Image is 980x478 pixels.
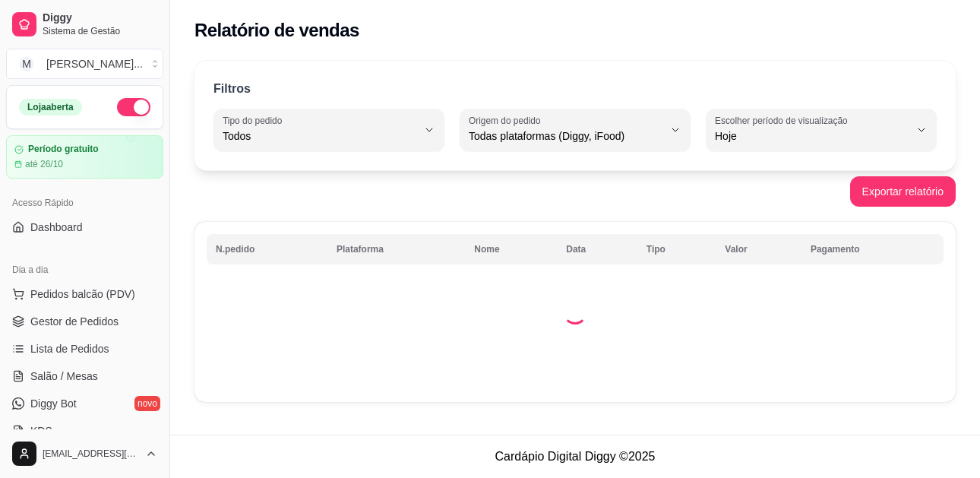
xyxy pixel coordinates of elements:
span: Diggy Bot [30,396,77,411]
label: Escolher período de visualização [715,114,852,127]
footer: Cardápio Digital Diggy © 2025 [170,435,980,478]
span: Salão / Mesas [30,369,98,384]
button: Select a team [6,49,163,79]
button: Alterar Status [117,98,150,116]
span: Hoje [715,128,909,144]
div: Dia a dia [6,258,163,282]
span: Pedidos balcão (PDV) [30,286,135,302]
a: KDS [6,419,163,443]
div: [PERSON_NAME] ... [46,56,143,71]
span: Gestor de Pedidos [30,314,119,329]
span: Sistema de Gestão [43,25,157,37]
button: Escolher período de visualizaçãoHoje [706,109,937,151]
label: Tipo do pedido [223,114,287,127]
p: Filtros [213,80,251,98]
button: Pedidos balcão (PDV) [6,282,163,306]
span: KDS [30,423,52,438]
button: [EMAIL_ADDRESS][DOMAIN_NAME] [6,435,163,472]
span: Dashboard [30,220,83,235]
h2: Relatório de vendas [194,18,359,43]
a: Salão / Mesas [6,364,163,388]
div: Loading [563,300,587,324]
a: Dashboard [6,215,163,239]
a: DiggySistema de Gestão [6,6,163,43]
span: Todas plataformas (Diggy, iFood) [469,128,663,144]
span: M [19,56,34,71]
a: Lista de Pedidos [6,337,163,361]
span: [EMAIL_ADDRESS][DOMAIN_NAME] [43,448,139,460]
span: Diggy [43,11,157,25]
article: até 26/10 [25,158,63,170]
span: Todos [223,128,417,144]
button: Tipo do pedidoTodos [213,109,444,151]
a: Diggy Botnovo [6,391,163,416]
label: Origem do pedido [469,114,545,127]
article: Período gratuito [28,144,99,155]
button: Exportar relatório [850,176,956,207]
button: Origem do pedidoTodas plataformas (Diggy, iFood) [460,109,691,151]
div: Loja aberta [19,99,82,116]
div: Acesso Rápido [6,191,163,215]
span: Lista de Pedidos [30,341,109,356]
a: Período gratuitoaté 26/10 [6,135,163,179]
a: Gestor de Pedidos [6,309,163,334]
